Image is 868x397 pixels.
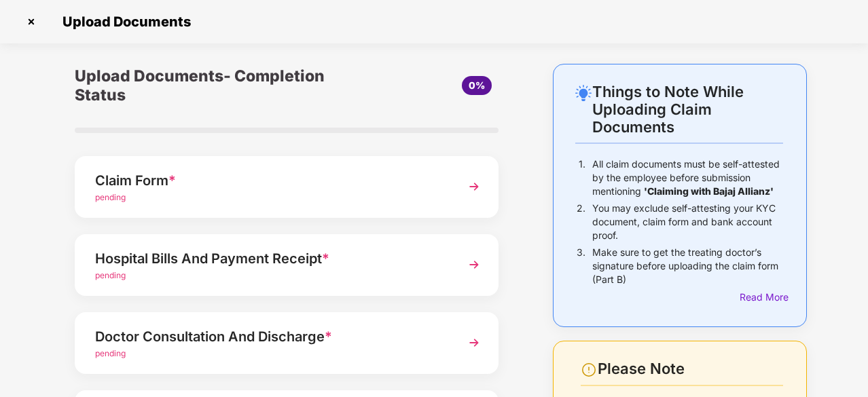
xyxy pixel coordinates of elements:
[95,192,126,202] span: pending
[462,252,486,277] img: svg+xml;base64,PHN2ZyBpZD0iTmV4dCIgeG1sbnM9Imh0dHA6Ly93d3cudzMub3JnLzIwMDAvc3ZnIiB3aWR0aD0iMzYiIG...
[95,248,446,269] div: Hospital Bills And Payment Receipt
[592,202,783,242] p: You may exclude self-attesting your KYC document, claim form and bank account proof.
[95,270,126,280] span: pending
[592,83,783,136] div: Things to Note While Uploading Claim Documents
[462,174,486,199] img: svg+xml;base64,PHN2ZyBpZD0iTmV4dCIgeG1sbnM9Imh0dHA6Ly93d3cudzMub3JnLzIwMDAvc3ZnIiB3aWR0aD0iMzYiIG...
[469,79,485,91] span: 0%
[95,326,446,347] div: Doctor Consultation And Discharge
[740,290,783,305] div: Read More
[581,362,597,378] img: svg+xml;base64,PHN2ZyBpZD0iV2FybmluZ18tXzI0eDI0IiBkYXRhLW5hbWU9Ildhcm5pbmcgLSAyNHgyNCIgeG1sbnM9Im...
[592,246,783,286] p: Make sure to get the treating doctor’s signature before uploading the claim form (Part B)
[95,170,446,191] div: Claim Form
[75,64,357,107] div: Upload Documents- Completion Status
[49,14,198,30] span: Upload Documents
[95,348,126,358] span: pending
[579,157,585,198] p: 1.
[20,11,42,33] img: svg+xml;base64,PHN2ZyBpZD0iQ3Jvc3MtMzJ4MzIiIHhtbG5zPSJodHRwOi8vd3d3LnczLm9yZy8yMDAwL3N2ZyIgd2lkdG...
[575,85,592,101] img: svg+xml;base64,PHN2ZyB4bWxucz0iaHR0cDovL3d3dy53My5vcmcvMjAwMC9zdmciIHdpZHRoPSIyNC4wOTMiIGhlaWdodD...
[577,202,585,242] p: 2.
[644,185,774,197] b: 'Claiming with Bajaj Allianz'
[598,360,783,378] div: Please Note
[462,330,486,355] img: svg+xml;base64,PHN2ZyBpZD0iTmV4dCIgeG1sbnM9Imh0dHA6Ly93d3cudzMub3JnLzIwMDAvc3ZnIiB3aWR0aD0iMzYiIG...
[592,157,783,198] p: All claim documents must be self-attested by the employee before submission mentioning
[577,246,585,286] p: 3.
